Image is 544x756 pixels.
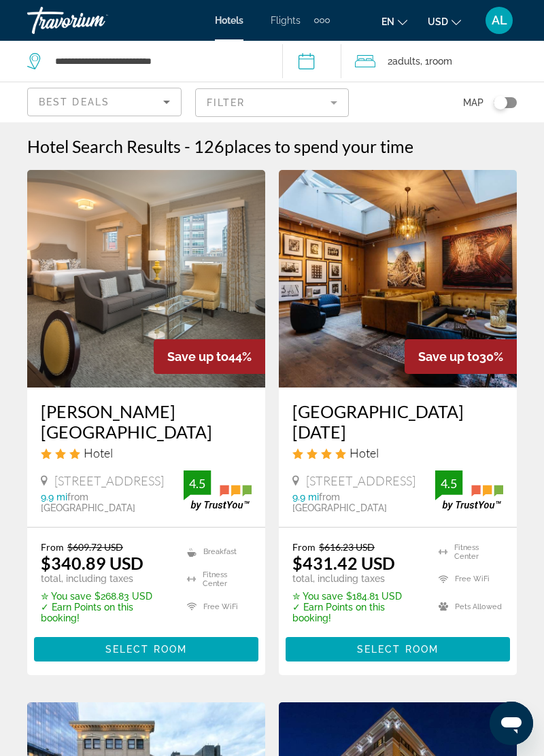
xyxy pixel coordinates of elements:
div: 4 star Hotel [292,445,503,460]
span: Hotel [84,445,113,460]
img: Hotel image [27,170,265,388]
span: [STREET_ADDRESS] [54,473,164,488]
a: [PERSON_NAME][GEOGRAPHIC_DATA] [41,401,252,442]
a: Hotels [215,15,243,26]
span: Map [463,93,483,112]
span: en [381,16,394,27]
span: Select Room [357,644,439,655]
div: 3 star Hotel [41,445,252,460]
ins: $431.42 USD [292,553,395,573]
del: $616.23 USD [319,541,375,553]
h1: Hotel Search Results [27,136,181,156]
span: ✮ You save [292,591,343,602]
button: Select Room [286,637,510,661]
img: trustyou-badge.svg [435,470,503,511]
li: Fitness Center [180,569,252,589]
span: ✮ You save [41,591,91,602]
del: $609.72 USD [67,541,123,553]
span: from [GEOGRAPHIC_DATA] [41,492,135,513]
p: ✓ Earn Points on this booking! [292,602,422,623]
span: - [184,136,190,156]
span: [STREET_ADDRESS] [306,473,415,488]
button: User Menu [481,6,517,35]
p: ✓ Earn Points on this booking! [41,602,170,623]
button: Travelers: 2 adults, 0 children [341,41,544,82]
span: USD [428,16,448,27]
p: $268.83 USD [41,591,170,602]
span: Best Deals [39,97,109,107]
button: Extra navigation items [314,10,330,31]
span: 2 [388,52,420,71]
span: places to spend your time [224,136,413,156]
li: Pets Allowed [432,596,503,617]
span: From [292,541,316,553]
div: 4.5 [184,475,211,492]
div: 4.5 [435,475,462,492]
button: Toggle map [483,97,517,109]
span: from [GEOGRAPHIC_DATA] [292,492,387,513]
a: Flights [271,15,301,26]
button: Check-in date: Sep 18, 2025 Check-out date: Sep 21, 2025 [282,41,342,82]
span: , 1 [420,52,452,71]
span: 9.9 mi [41,492,67,502]
a: Travorium [27,3,163,38]
button: Change currency [428,12,461,31]
a: [GEOGRAPHIC_DATA][DATE] [292,401,503,442]
a: Select Room [34,640,258,655]
button: Filter [195,88,350,118]
li: Free WiFi [180,596,252,617]
span: Room [429,56,452,67]
span: 9.9 mi [292,492,319,502]
span: Select Room [105,644,187,655]
iframe: Button to launch messaging window [490,702,533,745]
button: Change language [381,12,407,31]
p: total, including taxes [292,573,422,584]
span: Save up to [418,349,479,364]
li: Fitness Center [432,541,503,562]
span: From [41,541,64,553]
div: 44% [154,339,265,374]
mat-select: Sort by [39,94,170,110]
button: Select Room [34,637,258,661]
p: total, including taxes [41,573,170,584]
ins: $340.89 USD [41,553,143,573]
span: Hotel [350,445,379,460]
img: trustyou-badge.svg [184,470,252,511]
span: Save up to [167,349,228,364]
li: Free WiFi [432,569,503,589]
div: 30% [405,339,517,374]
li: Breakfast [180,541,252,562]
p: $184.81 USD [292,591,422,602]
img: Hotel image [279,170,517,388]
a: Select Room [286,640,510,655]
h2: 126 [194,136,413,156]
span: Adults [392,56,420,67]
span: AL [492,14,507,27]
